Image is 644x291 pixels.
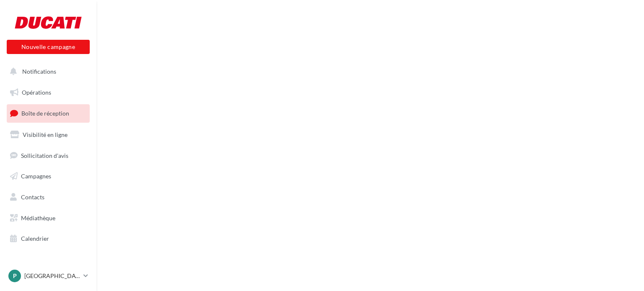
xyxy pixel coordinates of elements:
[21,235,49,242] span: Calendrier
[5,209,91,227] a: Médiathèque
[5,63,88,80] button: Notifications
[21,214,55,221] span: Médiathèque
[7,268,90,284] a: P [GEOGRAPHIC_DATA]
[5,188,91,206] a: Contacts
[23,131,68,138] span: Visibilité en ligne
[22,68,56,75] span: Notifications
[5,147,91,165] a: Sollicitation d'avis
[24,272,80,280] p: [GEOGRAPHIC_DATA]
[21,193,44,201] span: Contacts
[5,126,91,144] a: Visibilité en ligne
[21,173,51,180] span: Campagnes
[5,104,91,122] a: Boîte de réception
[5,167,91,185] a: Campagnes
[13,272,17,280] span: P
[5,230,91,247] a: Calendrier
[5,84,91,101] a: Opérations
[22,89,51,96] span: Opérations
[7,40,90,54] button: Nouvelle campagne
[21,152,68,159] span: Sollicitation d'avis
[21,110,69,117] span: Boîte de réception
